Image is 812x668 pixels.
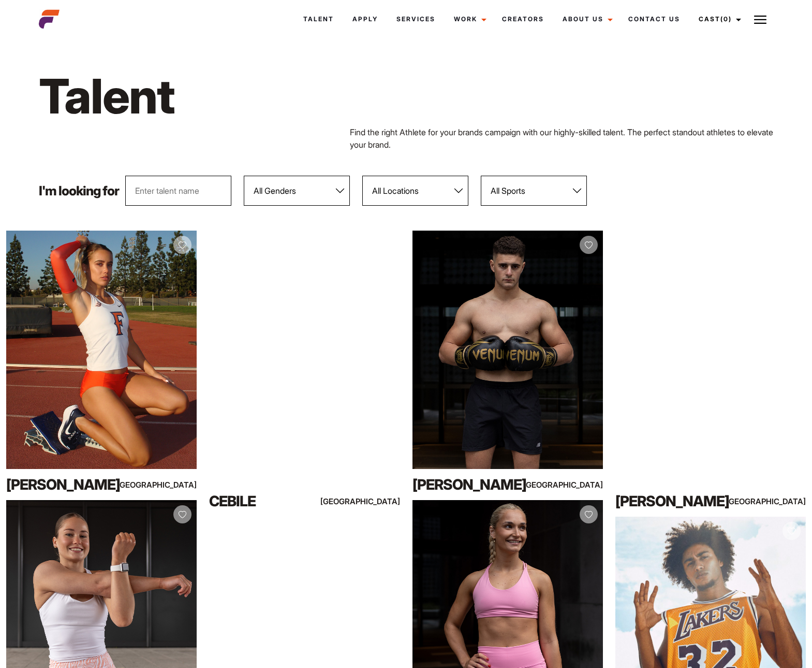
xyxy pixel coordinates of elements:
[343,5,387,33] a: Apply
[412,474,527,495] div: [PERSON_NAME]
[125,176,231,206] input: Enter talent name
[209,491,323,511] div: Cebile
[39,66,462,126] h1: Talent
[387,5,445,33] a: Services
[140,478,197,491] div: [GEOGRAPHIC_DATA]
[689,5,747,33] a: Cast(0)
[493,5,553,33] a: Creators
[720,15,732,23] span: (0)
[545,478,602,491] div: [GEOGRAPHIC_DATA]
[619,5,689,33] a: Contact Us
[350,126,773,151] p: Find the right Athlete for your brands campaign with our highly-skilled talent. The perfect stand...
[6,474,121,495] div: [PERSON_NAME]
[749,495,806,508] div: [GEOGRAPHIC_DATA]
[445,5,493,33] a: Work
[615,491,730,511] div: [PERSON_NAME]
[39,184,119,197] p: I'm looking for
[294,5,343,33] a: Talent
[754,13,766,26] img: Burger icon
[343,495,400,508] div: [GEOGRAPHIC_DATA]
[553,5,619,33] a: About Us
[39,9,60,30] img: cropped-aefm-brand-fav-22-square.png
